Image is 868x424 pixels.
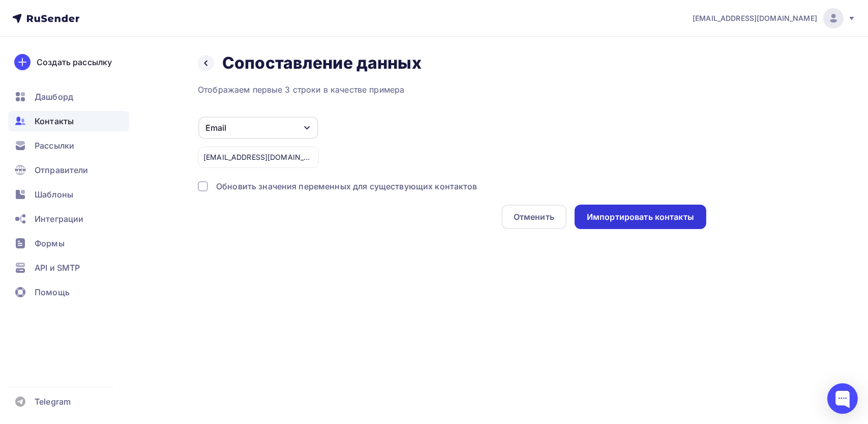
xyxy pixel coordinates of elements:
[35,164,88,176] span: Отправители
[35,286,70,298] span: Помощь
[198,116,319,139] button: Email
[35,237,65,249] span: Формы
[8,184,129,205] a: Шаблоны
[35,115,74,127] span: Контакты
[693,13,817,23] span: [EMAIL_ADDRESS][DOMAIN_NAME]
[514,211,554,223] div: Отменить
[35,395,71,408] span: Telegram
[222,53,422,73] h2: Сопоставление данных
[8,87,129,107] a: Дашборд
[35,188,73,201] span: Шаблоны
[205,122,226,134] div: Email
[35,262,80,274] span: API и SMTP
[216,180,477,192] div: Обновить значения переменных для существующих контактов
[8,160,129,180] a: Отправители
[35,213,83,225] span: Интеграции
[35,139,74,152] span: Рассылки
[587,211,694,223] div: Импортировать контакты
[8,233,129,253] a: Формы
[693,8,856,29] a: [EMAIL_ADDRESS][DOMAIN_NAME]
[198,147,319,168] div: [EMAIL_ADDRESS][DOMAIN_NAME]
[198,83,706,96] div: Отображаем первые 3 строки в качестве примера
[8,135,129,156] a: Рассылки
[37,56,112,68] div: Создать рассылку
[35,91,73,103] span: Дашборд
[8,111,129,131] a: Контакты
